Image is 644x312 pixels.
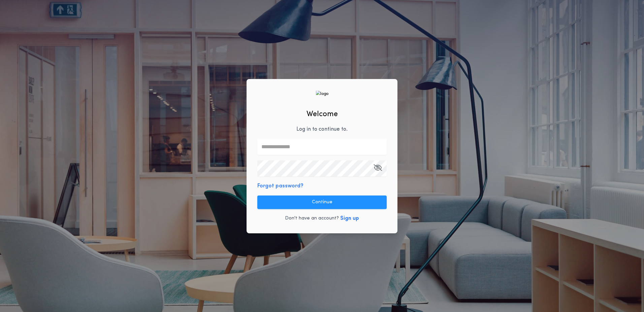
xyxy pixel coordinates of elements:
[316,90,328,97] img: logo
[285,215,339,222] p: Don't have an account?
[296,125,348,133] p: Log in to continue to .
[340,214,359,223] button: Sign up
[257,196,387,209] button: Continue
[257,182,303,190] button: Forgot password?
[307,109,338,120] h2: Welcome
